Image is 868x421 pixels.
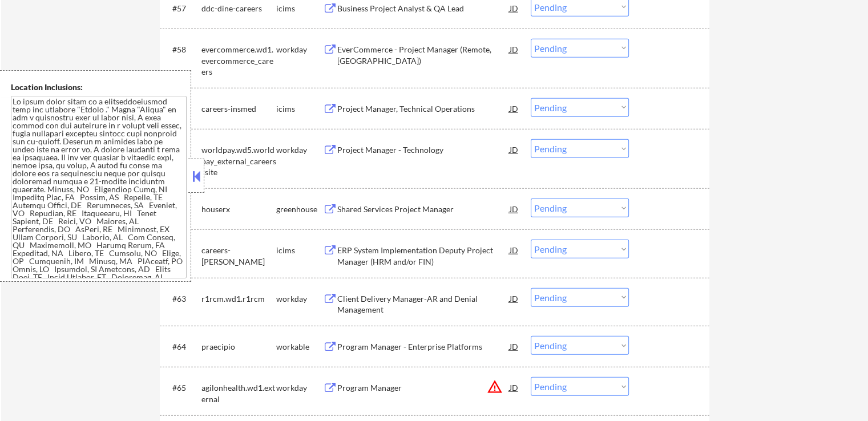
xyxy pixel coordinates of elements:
[508,336,520,357] div: JD
[508,288,520,309] div: JD
[276,44,323,55] div: workday
[201,293,276,305] div: r1rcm.wd1.r1rcm
[276,204,323,215] div: greenhouse
[337,382,510,394] div: Program Manager
[172,341,192,353] div: #64
[201,382,276,404] div: agilonhealth.wd1.external
[337,103,510,115] div: Project Manager, Technical Operations
[276,3,323,14] div: icims
[337,204,510,215] div: Shared Services Project Manager
[508,199,520,219] div: JD
[201,44,276,78] div: evercommerce.wd1.evercommerce_careers
[201,3,276,14] div: ddc-dine-careers
[276,144,323,156] div: workday
[337,245,510,267] div: ERP System Implementation Deputy Project Manager (HRM and/or FIN)
[337,341,510,353] div: Program Manager - Enterprise Platforms
[201,245,276,267] div: careers-[PERSON_NAME]
[276,341,323,353] div: workable
[276,382,323,394] div: workday
[276,103,323,115] div: icims
[508,98,520,119] div: JD
[201,204,276,215] div: houserx
[508,39,520,59] div: JD
[508,377,520,398] div: JD
[172,3,192,14] div: #57
[172,382,192,394] div: #65
[487,379,503,395] button: warning_amber
[276,245,323,256] div: icims
[508,240,520,260] div: JD
[201,103,276,115] div: careers-insmed
[201,341,276,353] div: praecipio
[508,139,520,160] div: JD
[201,144,276,178] div: worldpay.wd5.worldpay_external_careers_site
[11,82,187,93] div: Location Inclusions:
[172,44,192,55] div: #58
[172,293,192,305] div: #63
[337,144,510,156] div: Project Manager - Technology
[276,293,323,305] div: workday
[337,44,510,66] div: EverCommerce - Project Manager (Remote, [GEOGRAPHIC_DATA])
[337,293,510,315] div: Client Delivery Manager-AR and Denial Management
[337,3,510,14] div: Business Project Analyst & QA Lead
